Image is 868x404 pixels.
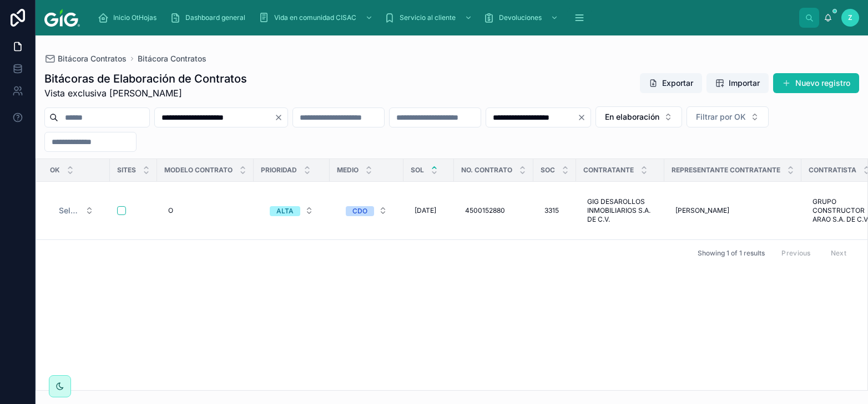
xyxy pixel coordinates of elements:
[729,78,760,89] span: Importar
[809,166,856,175] span: Contratista
[596,106,682,127] button: Select Button
[44,71,247,86] h1: Bitácoras de Elaboración de Contratos
[44,86,247,100] span: Vista exclusiva [PERSON_NAME]
[544,206,559,215] span: 3315
[499,13,542,22] span: Devoluciones
[58,53,127,64] span: Bitácora Contratos
[113,13,157,22] span: Inicio OtHojas
[541,166,555,175] span: Soc
[44,9,80,27] img: App logo
[687,106,769,127] button: Select Button
[675,206,729,215] span: [PERSON_NAME]
[138,53,206,64] a: Bitácora Contratos
[164,166,233,175] span: Modelo contrato
[274,113,287,122] button: Clear
[411,166,424,175] span: SOL
[640,73,702,93] button: Exportar
[583,166,634,175] span: Contratante
[261,166,297,175] span: Prioridad
[261,201,322,221] button: Select Button
[415,206,436,215] span: [DATE]
[185,13,245,22] span: Dashboard general
[706,73,769,93] button: Importar
[94,8,164,28] a: Inicio OtHojas
[274,13,356,22] span: Vida en comunidad CISAC
[381,8,478,28] a: Servicio al cliente
[117,166,136,175] span: Sites
[89,6,799,30] div: scrollable content
[337,166,359,175] span: Medio
[696,111,746,122] span: Filtrar por OK
[255,8,379,28] a: Vida en comunidad CISAC
[848,13,852,22] span: Z
[465,206,505,215] span: 4500152880
[461,166,512,175] span: No. Contrato
[59,205,80,216] span: Select a OK
[773,73,859,93] button: Nuevo registro
[50,166,60,175] span: OK
[166,8,253,28] a: Dashboard general
[587,197,653,224] span: GIG DESAROLLOS INMOBILIARIOS S.A. DE C.V.
[605,111,659,122] span: En elaboración
[168,206,173,215] span: O
[50,201,103,221] button: Select Button
[337,201,396,221] button: Select Button
[44,53,127,64] a: Bitácora Contratos
[276,206,294,216] div: ALTA
[480,8,564,28] a: Devoluciones
[672,166,780,175] span: Representante Contratante
[352,206,367,216] div: CDO
[400,13,456,22] span: Servicio al cliente
[577,113,591,122] button: Clear
[698,249,765,258] span: Showing 1 of 1 results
